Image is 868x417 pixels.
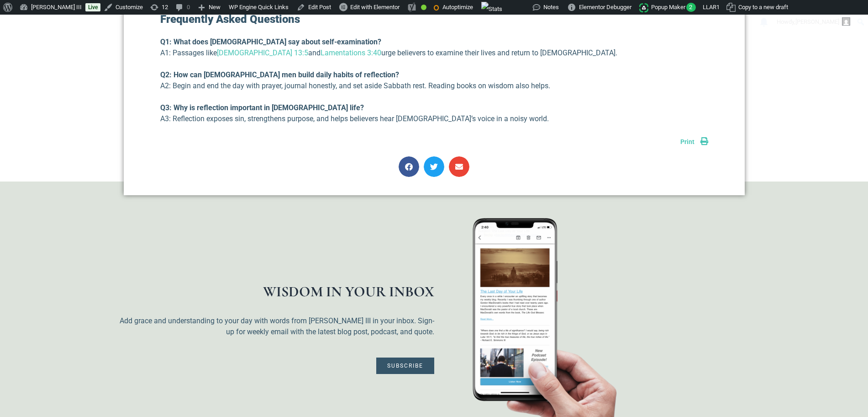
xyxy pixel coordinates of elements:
a: Live [85,3,100,11]
p: A1: Passages like and urge believers to examine their lives and return to [DEMOGRAPHIC_DATA]. [160,37,708,59]
strong: Frequently Asked Questions [160,13,300,26]
span: 2 [686,3,696,12]
span: Print [680,138,694,145]
p: A3: Reflection exposes sin, strengthens purpose, and helps believers hear [DEMOGRAPHIC_DATA]’s vo... [160,102,708,124]
div: Share on email [449,156,469,177]
a: Subscribe [376,358,434,374]
p: Add grace and understanding to your day with words from [PERSON_NAME] III in your inbox. Sign-up ... [119,315,434,337]
span: 1 [716,4,720,11]
h1: WISDOM IN YOUR INBOX [119,284,434,299]
div: Share on facebook [399,156,419,177]
span: Subscribe [387,363,423,369]
a: Lamentations 3:40 [321,48,381,57]
img: Views over 48 hours. Click for more Jetpack Stats. [481,2,502,16]
span: [PERSON_NAME] [795,18,839,25]
p: A2: Begin and end the day with prayer, journal honestly, and set aside Sabbath rest. Reading book... [160,69,708,91]
a: [DEMOGRAPHIC_DATA] 13:5 [217,48,308,57]
strong: Q2: How can [DEMOGRAPHIC_DATA] men build daily habits of reflection? [160,70,399,79]
a: Print [680,138,708,145]
strong: Q1: What does [DEMOGRAPHIC_DATA] say about self-examination? [160,37,381,46]
div: Good [421,5,426,10]
div: Share on twitter [424,156,444,177]
strong: Q3: Why is reflection important in [DEMOGRAPHIC_DATA] life? [160,103,364,112]
a: Howdy, [773,15,854,29]
span: Edit with Elementor [350,4,400,11]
